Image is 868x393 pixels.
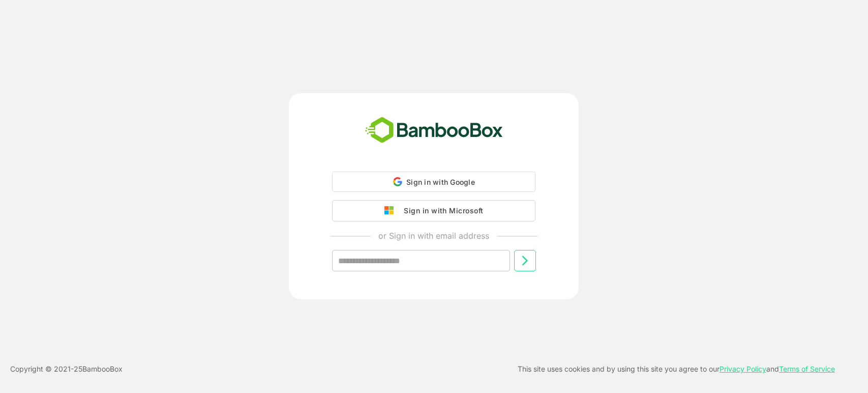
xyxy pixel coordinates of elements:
[518,363,835,375] p: This site uses cookies and by using this site you agree to our and
[360,114,508,147] img: bamboobox
[406,178,475,186] span: Sign in with Google
[384,206,399,215] img: google
[779,364,835,373] a: Terms of Service
[399,204,483,217] div: Sign in with Microsoft
[10,363,123,375] p: Copyright © 2021- 25 BambooBox
[378,230,489,242] p: or Sign in with email address
[720,364,766,373] a: Privacy Policy
[332,172,535,192] div: Sign in with Google
[332,200,535,221] button: Sign in with Microsoft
